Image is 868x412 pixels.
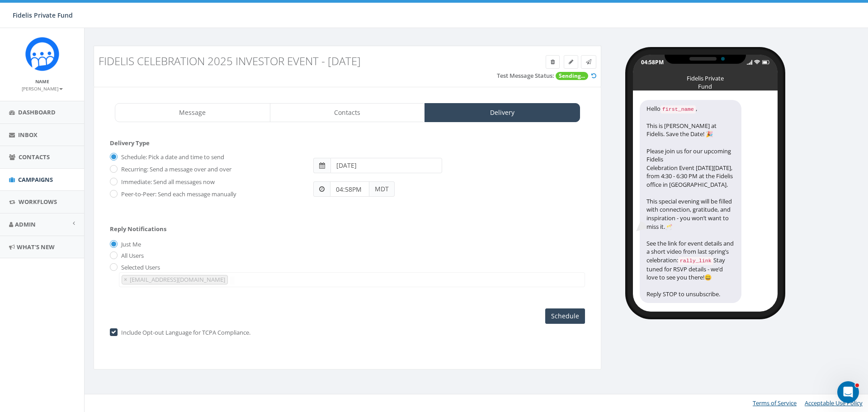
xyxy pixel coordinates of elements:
[25,37,59,71] img: Rally_Corp_Icon.png
[678,257,713,265] code: rally_link
[119,263,160,272] label: Selected Users
[545,308,585,324] input: Schedule
[119,251,144,260] label: All Users
[18,108,56,116] span: Dashboard
[119,190,236,199] label: Peer-to-Peer: Send each message manually
[119,178,215,187] label: Immediate: Send all messages now
[753,399,797,407] a: Terms of Service
[110,139,150,147] label: Delivery Type
[35,78,49,85] small: Name
[18,175,53,184] span: Campaigns
[15,220,36,228] span: Admin
[660,105,696,114] code: first_name
[122,275,228,284] li: sbeaulieu@fidelispf.com
[837,381,859,403] iframe: Intercom live chat
[19,153,50,161] span: Contacts
[270,103,425,122] a: Contacts
[569,58,573,66] span: Edit Campaign
[551,58,555,66] span: Delete Campaign
[586,58,591,66] span: Send Test Message
[369,181,395,197] span: MDT
[18,131,38,139] span: Inbox
[641,58,664,66] div: 04:58PM
[129,275,227,284] span: [EMAIL_ADDRESS][DOMAIN_NAME]
[119,240,141,249] label: Just Me
[119,328,250,337] label: Include Opt-out Language for TCPA Compliance.
[13,11,73,19] span: Fidelis Private Fund
[99,55,468,67] h3: Fidelis Celebration 2025 Investor Event - [DATE]
[683,74,728,79] div: Fidelis Private Fund
[425,103,580,122] a: Delivery
[115,103,270,122] a: Message
[805,399,863,407] a: Acceptable Use Policy
[122,275,129,284] button: Remove item
[22,84,63,92] a: [PERSON_NAME]
[110,225,166,233] label: Reply Notifications
[19,198,57,206] span: Workflows
[556,72,588,80] span: Sending...
[640,100,741,303] div: Hello , This is [PERSON_NAME] at Fidelis. Save the Date! 🎉 Please join us for our upcoming Fideli...
[17,243,55,251] span: What's New
[497,71,554,80] label: Test Message Status:
[119,165,231,174] label: Recurring: Send a message over and over
[124,275,127,284] span: ×
[22,85,63,92] small: [PERSON_NAME]
[119,153,224,162] label: Schedule: Pick a date and time to send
